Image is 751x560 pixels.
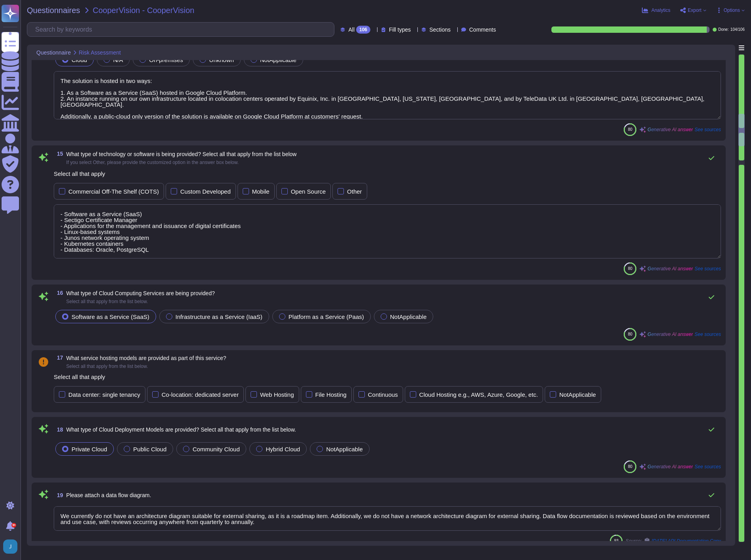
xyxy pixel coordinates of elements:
[54,355,63,360] span: 17
[36,50,71,55] span: Questionnaire
[175,313,262,320] span: Infrastructure as a Service (IaaS)
[289,313,364,320] span: Platform as a Service (Paas)
[694,464,721,469] span: See sources
[68,392,140,398] div: Data center: single tenancy
[266,446,300,453] span: Hybrid Cloud
[647,266,693,271] span: Generative AI answer
[54,492,63,498] span: 19
[54,151,63,156] span: 15
[54,71,721,119] textarea: The solution is hosted in two ways: 1. As a Software as a Service (SaaS) hosted in Google Cloud P...
[694,127,721,132] span: See sources
[647,332,693,337] span: Generative AI answer
[419,392,538,398] div: Cloud Hosting e.g., AWS, Azure, Google, etc.
[31,23,334,36] input: Search by keywords
[315,392,347,398] div: File Hosting
[688,8,702,13] span: Export
[347,189,362,194] div: Other
[389,27,411,32] span: Fill types
[66,426,296,433] span: What type of Cloud Deployment Models are provided? Select all that apply from the list below.
[614,539,619,543] span: 93
[348,27,355,32] span: All
[3,539,17,554] img: user
[2,538,23,555] button: user
[54,290,63,296] span: 16
[694,266,721,271] span: See sources
[718,28,729,32] span: Done:
[326,446,363,453] span: NotApplicable
[559,392,596,398] div: NotApplicable
[368,392,398,398] div: Continuous
[694,332,721,337] span: See sources
[429,27,451,32] span: Sections
[628,332,632,336] span: 80
[66,492,151,498] span: Please attach a data flow diagram.
[628,464,632,469] span: 80
[54,204,721,258] textarea: - Software as a Service (SaaS) - Sectigo Certificate Manager - Applications for the management an...
[133,446,166,453] span: Public Cloud
[66,290,215,296] span: What type of Cloud Computing Services are being provided?
[180,189,231,194] div: Custom Developed
[192,446,240,453] span: Community Cloud
[647,127,693,132] span: Generative AI answer
[652,539,721,543] span: [DATE] API Documentation Copy
[356,26,370,34] div: 106
[72,313,149,320] span: Software as a Service (SaaS)
[54,506,721,531] textarea: We currently do not have an architecture diagram suitable for external sharing, as it is a roadma...
[66,364,148,369] span: Select all that apply from the list below.
[72,446,107,453] span: Private Cloud
[651,8,670,13] span: Analytics
[54,427,63,432] span: 18
[291,189,326,194] div: Open Source
[11,523,16,528] div: 9+
[162,392,239,398] div: Co-location: dedicated server
[730,28,745,32] span: 104 / 106
[93,6,194,14] span: CooperVision - CooperVision
[66,160,239,165] span: If you select Other, please provide the customized option in the answer box below.
[469,27,496,32] span: Comments
[724,8,740,13] span: Options
[54,374,721,380] p: Select all that apply
[66,355,226,361] span: What service hosting models are provided as part of this service?
[647,464,693,469] span: Generative AI answer
[628,266,632,271] span: 80
[628,127,632,132] span: 80
[54,171,721,177] p: Select all that apply
[66,299,148,304] span: Select all that apply from the list below.
[260,392,294,398] div: Web Hosting
[252,189,270,194] div: Mobile
[390,313,427,320] span: NotApplicable
[66,151,297,157] span: What type of technology or software is being provided? Select all that apply from the list below
[27,6,80,14] span: Questionnaires
[79,50,121,55] span: Risk Assessment
[642,7,670,13] button: Analytics
[626,538,721,544] span: Source:
[68,189,159,194] div: Commercial Off-The Shelf (COTS)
